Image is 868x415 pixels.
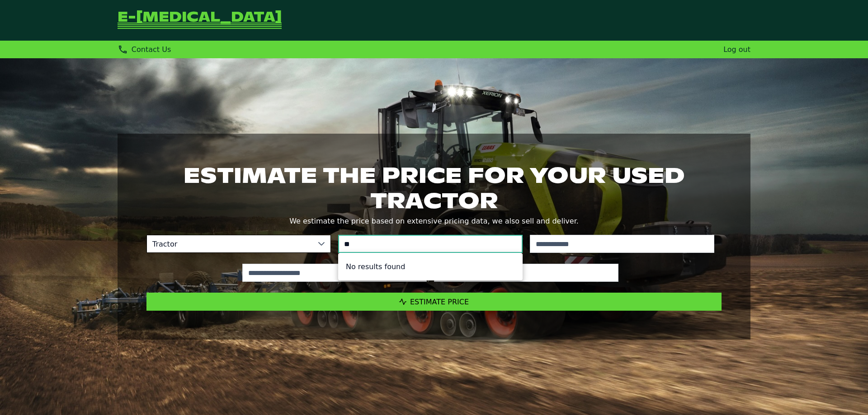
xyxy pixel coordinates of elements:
[118,44,171,55] div: Contact Us
[118,11,282,30] a: Go Back to Homepage
[146,163,722,213] h1: Estimate the price for your used tractor
[723,45,750,54] a: Log out
[132,45,171,54] span: Contact Us
[146,215,722,228] p: We estimate the price based on extensive pricing data, we also sell and deliver.
[339,257,522,276] li: No results found
[410,298,469,306] span: Estimate Price
[147,235,312,252] span: Tractor
[339,253,522,280] ul: Option List
[146,293,722,311] button: Estimate Price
